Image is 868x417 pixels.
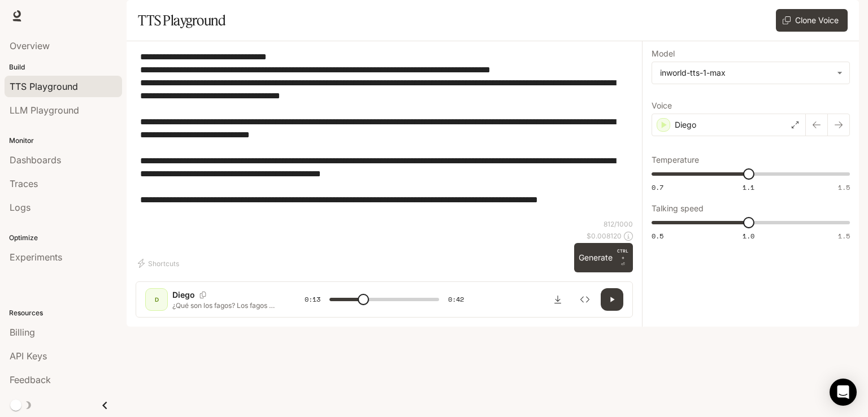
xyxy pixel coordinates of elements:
[838,183,850,192] span: 1.5
[830,379,857,406] div: Open Intercom Messenger
[448,294,464,305] span: 0:42
[136,254,184,272] button: Shortcuts
[617,247,628,268] p: ⏎
[652,102,672,110] p: Voice
[652,156,699,164] p: Temperature
[743,231,754,241] span: 1.0
[652,183,663,192] span: 0.7
[195,292,211,298] button: Copy Voice ID
[776,9,848,32] button: Clone Voice
[172,289,195,301] p: Diego
[652,62,849,84] div: inworld-tts-1-max
[652,205,704,212] p: Talking speed
[574,288,596,311] button: Inspect
[574,243,633,272] button: GenerateCTRL +⏎
[546,288,569,311] button: Download audio
[838,231,850,241] span: 1.5
[617,247,628,261] p: CTRL +
[652,50,675,58] p: Model
[138,9,225,32] h1: TTS Playground
[172,301,277,310] p: ¿Qué son los fagos? Los fagos o bacteriófagos son virus que infectan y destruyen bacterias. Están...
[652,231,663,241] span: 0.5
[147,290,166,309] div: D
[675,119,696,131] p: Diego
[743,183,754,192] span: 1.1
[660,67,831,79] div: inworld-tts-1-max
[305,294,320,305] span: 0:13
